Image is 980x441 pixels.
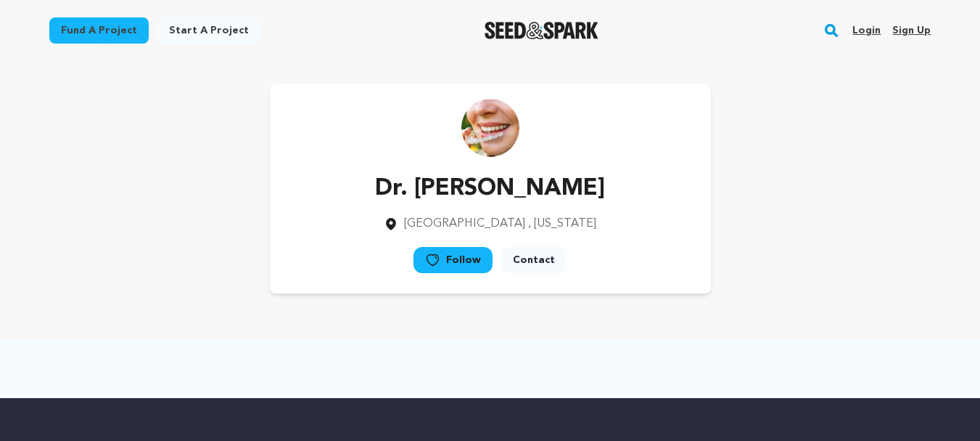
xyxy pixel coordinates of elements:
a: Start a project [157,17,260,44]
a: Login [852,19,881,42]
p: Dr. [PERSON_NAME] [375,171,605,206]
span: , [US_STATE] [528,218,596,230]
a: Seed&Spark Homepage [485,22,598,39]
a: Sign up [892,19,931,42]
a: Follow [413,247,493,273]
span: [GEOGRAPHIC_DATA] [404,218,525,230]
img: https://seedandspark-static.s3.us-east-2.amazonaws.com/images/User/001/993/268/medium/27a65f512e2... [461,99,519,157]
img: Seed&Spark Logo Dark Mode [485,22,598,39]
a: Contact [501,247,567,273]
a: Fund a project [49,17,149,44]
